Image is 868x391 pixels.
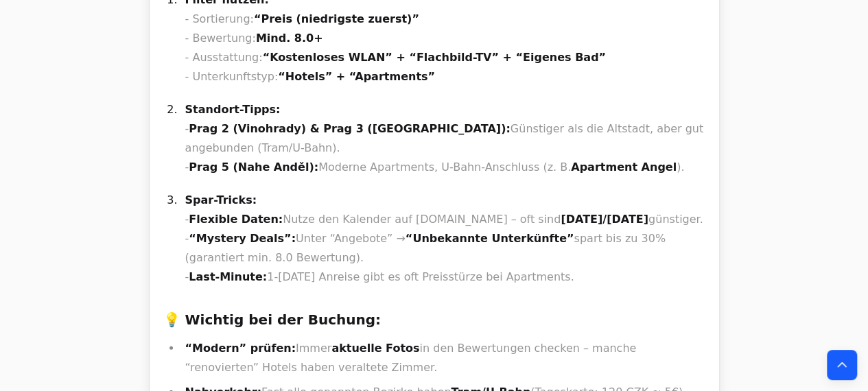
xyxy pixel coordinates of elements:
[561,213,648,226] strong: [DATE]/[DATE]
[185,103,281,116] strong: Standort-Tipps:
[406,232,574,245] strong: “Unbekannte Unterkünfte”
[181,339,705,377] li: Immer in den Bewertungen checken – manche “renovierten” Hotels haben veraltete Zimmer.
[185,100,705,177] p: - Günstiger als die Altstadt, aber gut angebunden (Tram/U-Bahn). - Moderne Apartments, U-Bahn-Ans...
[163,309,705,331] h3: 💡 Wichtig bei der Buchung:
[189,161,318,174] strong: Prag 5 (Nahe Anděl):
[189,122,510,135] strong: Prag 2 (Vinohrady) & Prag 3 ([GEOGRAPHIC_DATA]):
[331,342,419,355] strong: aktuelle Fotos
[185,342,296,355] strong: “Modern” prüfen:
[189,232,296,245] strong: “Mystery Deals”:
[189,213,283,226] strong: Flexible Daten:
[185,193,257,206] strong: Spar-Tricks:
[189,270,267,283] strong: Last-Minute:
[254,12,419,25] strong: “Preis (niedrigste zuerst)”
[263,51,606,64] strong: “Kostenloses WLAN” + “Flachbild-TV” + “Eigenes Bad”
[571,161,677,174] strong: Apartment Angel
[256,32,323,45] strong: Mind. 8.0+
[827,350,857,380] button: Back to top
[278,70,435,83] strong: “Hotels” + “Apartments”
[185,191,705,287] p: - Nutze den Kalender auf [DOMAIN_NAME] – oft sind günstiger. - Unter “Angebote” → spart bis zu 30...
